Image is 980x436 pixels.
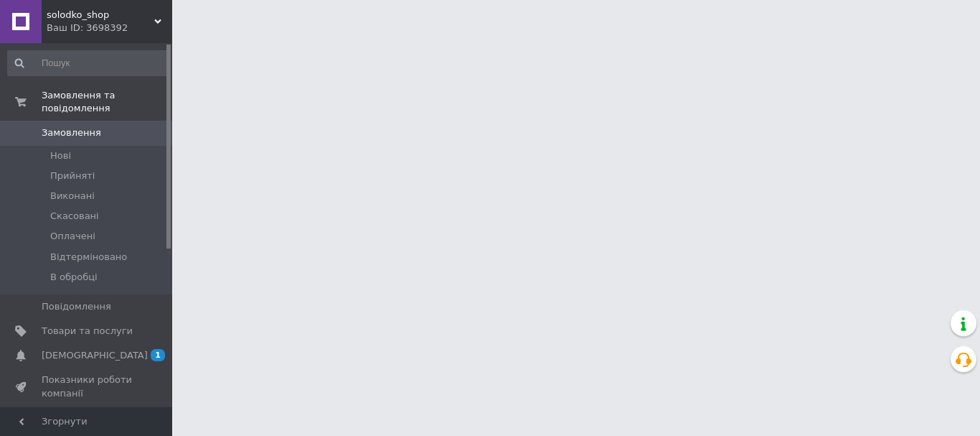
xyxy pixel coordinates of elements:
span: [DEMOGRAPHIC_DATA] [42,349,148,362]
span: Нові [50,149,71,162]
span: Замовлення та повідомлення [42,89,172,115]
span: Товари та послуги [42,325,133,338]
span: Виконані [50,190,95,203]
span: 1 [151,349,165,361]
span: solodko_shop [47,9,154,22]
span: Повідомлення [42,300,111,313]
span: Скасовані [50,210,99,223]
span: Показники роботи компанії [42,374,133,399]
span: В обробці [50,271,98,284]
span: Прийняті [50,170,95,182]
span: Оплачені [50,230,95,243]
span: Замовлення [42,126,101,139]
span: Відтерміновано [50,251,127,264]
div: Ваш ID: 3698392 [47,22,172,34]
input: Пошук [7,50,169,76]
